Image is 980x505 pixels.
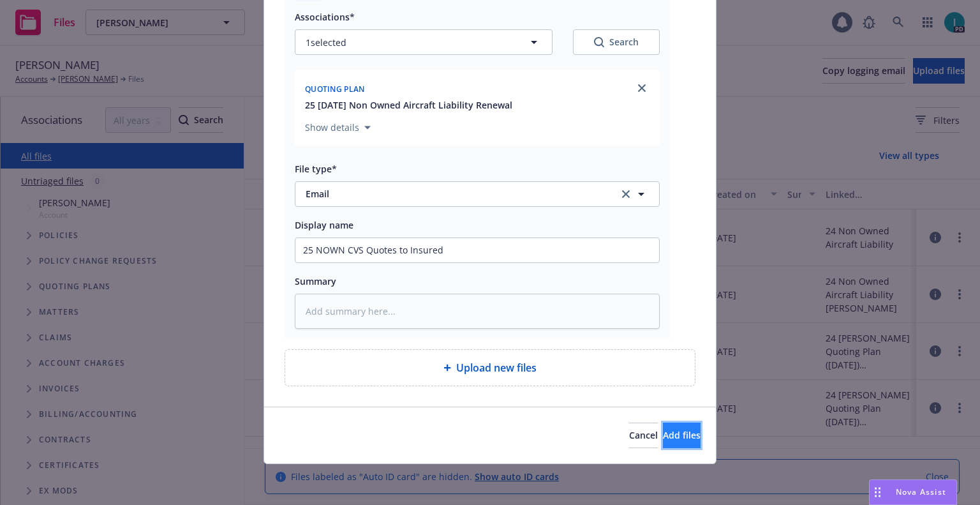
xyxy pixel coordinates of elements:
[869,479,957,505] button: Nova Assist
[305,98,512,112] button: 25 [DATE] Non Owned Aircraft Liability Renewal
[663,429,701,441] span: Add files
[870,480,886,504] div: Drag to move
[306,187,601,200] span: Email
[295,181,660,207] button: Emailclear selection
[285,349,695,386] div: Upload new files
[594,36,639,49] div: Search
[573,29,660,55] button: SearchSearch
[306,36,346,49] span: 1 selected
[634,80,650,96] a: close
[594,37,604,47] svg: Search
[629,423,658,448] button: Cancel
[295,29,553,55] button: 1selected
[305,84,365,94] span: Quoting plan
[300,120,376,135] button: Show details
[618,186,634,202] a: clear selection
[629,429,658,441] span: Cancel
[295,275,336,287] span: Summary
[896,486,946,497] span: Nova Assist
[663,423,701,448] button: Add files
[456,360,537,375] span: Upload new files
[295,238,659,262] input: Add display name here...
[295,11,355,23] span: Associations*
[295,219,353,231] span: Display name
[295,163,337,175] span: File type*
